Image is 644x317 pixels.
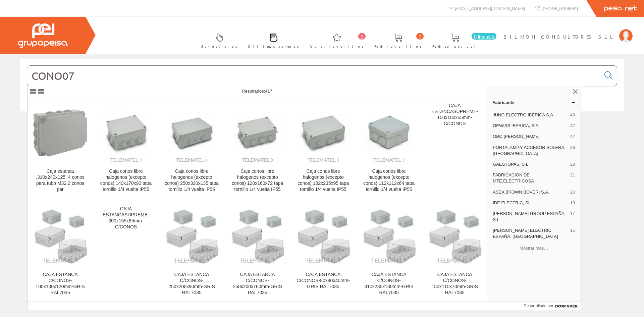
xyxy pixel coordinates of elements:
[361,34,363,40] font: 0
[493,112,568,118] span: JUNG ELECTRO IBERICA S.A.
[493,172,568,184] span: FABRICACION DE MTE.ELECTRICOSA
[487,97,581,108] a: Fabricante
[493,123,568,129] span: GEWISS IBERICA, S.A.
[570,211,575,223] span: 17
[159,97,224,200] a: Caja conos libre halogenos (excepto conos) 250x320x135 tapa tornillo 1/4 vuelta IP55 Caja conos l...
[493,189,568,195] span: ASEA BROWN BOVERI S.A.
[356,201,422,304] a: CAJA ESTANCA C/CONOS-310x230x130mm-GRIS RAL7035 CAJA ESTANCA C/CONOS-310x230x130mm-GRIS RAL7035
[432,44,478,49] font: Pedido actual
[201,44,237,49] font: Selectores
[27,66,600,86] input: Buscar...
[570,112,575,118] span: 48
[504,34,616,40] font: SILMON CONSULTORES SLL
[241,28,303,52] a: Últimas compras
[242,89,272,94] span: Resultados:
[427,272,482,296] div: CAJA ESTANCA C/CONOS-150x110x70mm-GRIS RAL7035
[493,227,568,240] span: [PERSON_NAME] ELECTRIC ESPAÑA, [GEOGRAPHIC_DATA]
[93,201,159,304] a: CAJA ESTANCASUPREME-200x155x85mm-C/CONOS
[248,44,299,49] font: Últimas compras
[362,209,416,264] img: CAJA ESTANCA C/CONOS-310x230x130mm-GRIS RAL7035
[28,97,93,200] a: Caja estanca .310x240x125. 4 conos para tubo M32.2 conos par Caja estanca .310x240x125. 4 conos p...
[296,168,351,193] div: Caja conos libre halogenos (excepto conos) 182x235x95 tapa tornillo 1/4 vuelta IP55
[102,103,150,163] img: Caja conos libre halogenos (excepto conos) 140x170x90 tapa tornillo 1/4 vuelta IP55
[296,209,351,264] img: CAJA ESTANCA C/CONOS-80x80x40mm-GRIS RAL7035
[570,200,575,206] span: 19
[33,168,88,193] div: Caja estanca .310x240x125. 4 conos para tubo M32.2 conos par
[310,44,364,49] font: Arte. favoritos
[356,97,422,200] a: Caja conos libre halogenos (excepto conos) 112x112x64 tapa tornillo 1/4 vuelta IP55 Caja conos li...
[570,189,575,195] span: 20
[493,134,568,140] span: OBO [PERSON_NAME]
[524,302,581,310] a: Desarrollado por
[493,200,568,206] span: IDE ELECTRIC, SL
[427,103,482,127] div: CAJA ESTANCASUPREME-100x100x55mm-C/CONOS
[93,97,159,200] a: Caja conos libre halogenos (excepto conos) 140x170x90 tapa tornillo 1/4 vuelta IP55 Caja conos li...
[570,145,575,157] span: 36
[33,272,88,296] div: CAJA ESTANCA C/CONOS-100x100x120mm-GRIS RAL7035
[290,201,356,304] a: CAJA ESTANCA C/CONOS-80x80x40mm-GRIS RAL7035 CAJA ESTANCA C/CONOS-80x80x40mm-GRIS RAL7035
[524,304,553,308] font: Desarrollado por
[362,272,416,296] div: CAJA ESTANCA C/CONOS-310x230x130mm-GRIS RAL7035
[541,5,578,11] font: [PHONE_NUMBER]
[164,209,219,264] img: CAJA ESTANCA C/CONOS-250x200x90mm-GRIS RAL7035
[230,168,285,193] div: Caja conos libre halogenos (excepto conos) 120x160x72 tapa tornillo 1/4 vuelta IP55
[374,44,422,49] font: Ped. favoritos
[570,134,575,140] span: 47
[168,103,216,163] img: Caja conos libre halogenos (excepto conos) 250x320x135 tapa tornillo 1/4 vuelta IP55
[164,272,219,296] div: CAJA ESTANCA C/CONOS-250x200x90mm-GRIS RAL7035
[455,5,525,11] font: [EMAIL_ADDRESS][DOMAIN_NAME]
[493,145,568,157] span: PORTALAMP.Y ACCESOR.SOLERA, [GEOGRAPHIC_DATA]
[28,201,93,304] a: CAJA ESTANCA C/CONOS-100x100x120mm-GRIS RAL7035 CAJA ESTANCA C/CONOS-100x100x120mm-GRIS RAL7035
[570,123,575,129] span: 47
[290,97,356,200] a: Caja conos libre halogenos (excepto conos) 182x235x95 tapa tornillo 1/4 vuelta IP55 Caja conos li...
[570,227,575,240] span: 15
[299,103,347,163] img: Caja conos libre halogenos (excepto conos) 182x235x95 tapa tornillo 1/4 vuelta IP55
[225,97,290,200] a: Caja conos libre halogenos (excepto conos) 120x160x72 tapa tornillo 1/4 vuelta IP55 Caja conos li...
[225,201,290,304] a: CAJA ESTANCA C/CONOS-250x200x160mm-GRIS RAL7035 CAJA ESTANCA C/CONOS-250x200x160mm-GRIS RAL7035
[164,168,219,193] div: Caja conos libre halogenos (excepto conos) 250x320x135 tapa tornillo 1/4 vuelta IP55
[99,168,153,193] div: Caja conos libre halogenos (excepto conos) 140x170x90 tapa tornillo 1/4 vuelta IP55
[493,161,568,167] span: GAESTOPAS, S.L.
[490,243,578,254] button: Mostrar más…
[195,28,241,52] a: Selectores
[296,272,351,290] div: CAJA ESTANCA C/CONOS-80x80x40mm-GRIS RAL7035
[230,272,285,296] div: CAJA ESTANCA C/CONOS-250x200x160mm-GRIS RAL7035
[493,211,568,223] span: [PERSON_NAME] GROUP ESPAÑA, S.L.
[474,34,494,40] font: 0 líneas/s
[33,209,88,264] img: CAJA ESTANCA C/CONOS-100x100x120mm-GRIS RAL7035
[419,34,421,40] font: 0
[427,209,482,264] img: CAJA ESTANCA C/CONOS-150x110x70mm-GRIS RAL7035
[159,201,224,304] a: CAJA ESTANCA C/CONOS-250x200x90mm-GRIS RAL7035 CAJA ESTANCA C/CONOS-250x200x90mm-GRIS RAL7035
[18,23,68,48] img: Grupo Peisa
[365,103,413,163] img: Caja conos libre halogenos (excepto conos) 112x112x64 tapa tornillo 1/4 vuelta IP55
[230,209,285,264] img: CAJA ESTANCA C/CONOS-250x200x160mm-GRIS RAL7035
[422,97,487,200] a: CAJA ESTANCASUPREME-100x100x55mm-C/CONOS
[99,206,153,230] div: CAJA ESTANCASUPREME-200x155x85mm-C/CONOS
[422,201,487,304] a: CAJA ESTANCA C/CONOS-150x110x70mm-GRIS RAL7035 CAJA ESTANCA C/CONOS-150x110x70mm-GRIS RAL7035
[570,172,575,184] span: 21
[504,28,633,34] a: SILMON CONSULTORES SLL
[362,168,416,193] div: Caja conos libre halogenos (excepto conos) 112x112x64 tapa tornillo 1/4 vuelta IP55
[233,103,282,163] img: Caja conos libre halogenos (excepto conos) 120x160x72 tapa tornillo 1/4 vuelta IP55
[33,109,88,157] img: Caja estanca .310x240x125. 4 conos para tubo M32.2 conos par
[265,89,272,94] span: 417
[570,161,575,167] span: 28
